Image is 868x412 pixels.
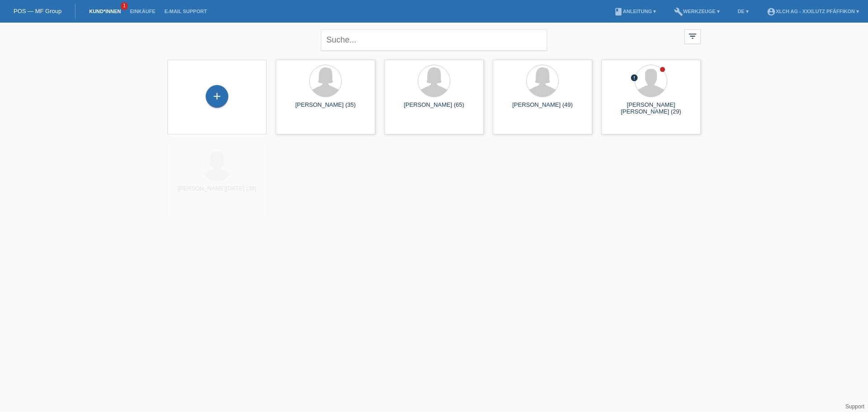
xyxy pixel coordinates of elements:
[614,7,623,16] i: book
[321,29,547,51] input: Suche...
[762,9,863,14] a: account_circleXLCH AG - XXXLutz Pfäffikon ▾
[630,74,638,82] i: error
[283,101,368,116] div: [PERSON_NAME] (35)
[125,9,160,14] a: Einkäufe
[767,7,776,16] i: account_circle
[160,9,212,14] a: E-Mail Support
[845,403,864,410] a: Support
[500,101,585,116] div: [PERSON_NAME] (49)
[674,7,683,16] i: build
[175,185,259,199] div: [PERSON_NAME][DATE] (39)
[206,89,228,104] div: Kund*in hinzufügen
[688,31,698,41] i: filter_list
[85,9,125,14] a: Kund*innen
[630,74,638,83] div: Zurückgewiesen
[670,9,724,14] a: buildWerkzeuge ▾
[733,9,753,14] a: DE ▾
[609,9,660,14] a: bookAnleitung ▾
[609,101,693,116] div: [PERSON_NAME] [PERSON_NAME] (29)
[121,2,128,10] span: 1
[392,101,476,116] div: [PERSON_NAME] (65)
[14,8,61,14] a: POS — MF Group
